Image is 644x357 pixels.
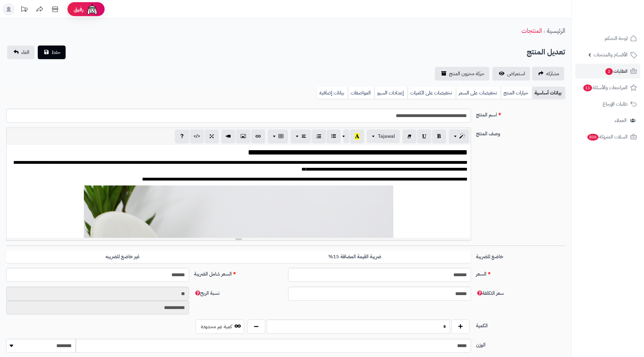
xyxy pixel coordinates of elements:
[435,67,489,81] a: حركة مخزون المنتج
[374,87,408,99] a: إعدادات السيو
[575,31,640,46] a: لوحة التحكم
[348,87,374,99] a: المواصفات
[21,49,29,56] span: الغاء
[194,290,219,297] span: نسبة الربح
[492,67,530,81] a: استعراض
[378,133,395,140] span: Tajawal
[575,80,640,95] a: المراجعات والأسئلة11
[473,268,568,278] label: السعر
[473,339,568,349] label: الوزن
[546,70,559,77] span: مشاركه
[587,133,628,141] span: السلات المتروكة
[507,70,525,77] span: استعراض
[615,116,627,125] span: العملاء
[473,250,568,260] label: خاضع للضريبة
[602,16,638,29] img: logo-2.png
[527,46,565,59] h2: تعديل المنتج
[367,129,400,143] button: Tajawal
[192,268,286,278] label: السعر شامل الضريبة
[583,85,592,91] span: 11
[575,129,640,144] a: السلات المتروكة806
[605,34,628,43] span: لوحة التحكم
[473,320,568,329] label: الكمية
[476,290,504,297] span: سعر التكلفة
[603,100,628,108] span: طلبات الإرجاع
[521,26,542,35] a: المنتجات
[587,134,599,141] span: 806
[605,68,613,75] span: 2
[575,64,640,79] a: الطلبات2
[547,26,565,35] a: الرئيسية
[501,87,532,99] a: خيارات المنتج
[86,3,98,15] img: ai-face.png
[449,70,484,77] span: حركة مخزون المنتج
[6,250,239,263] label: غير خاضع للضريبه
[605,67,628,76] span: الطلبات
[575,113,640,128] a: العملاء
[583,83,628,92] span: المراجعات والأسئلة
[532,87,565,99] a: بيانات أساسية
[575,97,640,111] a: طلبات الإرجاع
[74,6,84,13] span: رفيق
[7,46,34,59] a: الغاء
[38,46,66,59] button: حفظ
[473,109,568,119] label: اسم المنتج
[456,87,501,99] a: تخفيضات على السعر
[594,50,628,59] span: الأقسام والمنتجات
[239,250,471,263] label: ضريبة القيمة المضافة 15%
[408,87,456,99] a: تخفيضات على الكميات
[532,67,564,81] a: مشاركه
[51,49,61,56] span: حفظ
[317,87,348,99] a: بيانات إضافية
[473,128,568,137] label: وصف المنتج
[16,3,32,17] a: تحديثات المنصة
